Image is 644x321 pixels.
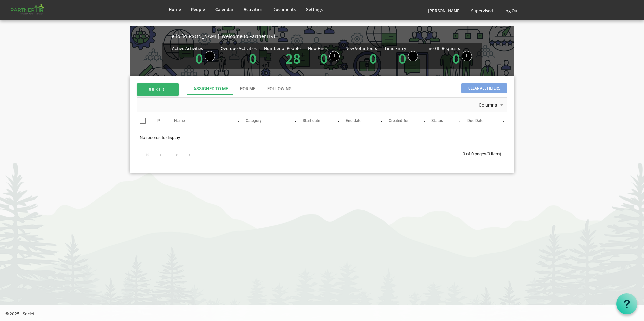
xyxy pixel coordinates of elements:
div: Active Activities [172,46,203,51]
div: People hired in the last 7 days [308,46,340,66]
a: 0 [320,49,328,68]
div: Volunteer hired in the last 7 days [345,46,379,66]
span: BULK EDIT [137,83,179,96]
a: 28 [285,49,301,68]
span: Clear all filters [461,83,507,93]
div: Activities assigned to you for which the Due Date is passed [221,46,258,66]
span: (0 item) [486,151,501,156]
span: Supervised [471,8,493,14]
span: Status [431,118,443,123]
div: New Volunteers [345,46,377,51]
span: End date [346,118,361,123]
div: Go to first page [143,150,152,159]
a: [PERSON_NAME] [423,1,466,20]
span: Columns [478,101,498,109]
div: Go to next page [172,150,181,159]
div: Go to previous page [156,150,165,159]
a: Create a new Activity [205,51,215,61]
button: Columns [477,101,506,110]
span: Settings [306,6,323,12]
a: 0 [249,49,257,68]
div: Columns [477,98,506,112]
div: Hello [PERSON_NAME], Welcome to Partner HR! [168,32,514,40]
div: Number of Time Entries [384,46,418,66]
a: 0 [195,49,203,68]
span: Start date [303,118,320,123]
span: Documents [272,6,296,12]
div: For Me [240,86,255,92]
div: New Hires [308,46,328,51]
a: Create a new time off request [462,51,472,61]
a: Log Out [498,1,524,20]
span: Due Date [467,118,483,123]
span: Calendar [215,6,233,12]
div: Overdue Activities [221,46,257,51]
div: Number of People [264,46,301,51]
div: Number of active time off requests [424,46,472,66]
span: 0 of 0 pages [463,151,486,156]
div: Following [267,86,292,92]
span: P [157,118,160,123]
a: Log hours [408,51,418,61]
a: 0 [369,49,377,68]
a: Supervised [466,1,498,20]
span: People [191,6,205,12]
span: Name [174,118,185,123]
td: No records to display [137,131,507,144]
span: Created for [389,118,409,123]
a: Add new person to Partner HR [329,51,340,61]
div: 0 of 0 pages (0 item) [463,146,507,160]
a: 0 [398,49,406,68]
div: tab-header [187,83,558,95]
div: Assigned To Me [193,86,228,92]
a: 0 [452,49,460,68]
span: Home [169,6,181,12]
div: Number of active Activities in Partner HR [172,46,215,66]
div: Time Off Requests [424,46,460,51]
div: Go to last page [185,150,194,159]
span: Category [246,118,262,123]
div: Time Entry [384,46,406,51]
p: © 2025 - Societ [5,310,644,317]
div: Total number of active people in Partner HR [264,46,302,66]
span: Activities [244,6,262,12]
